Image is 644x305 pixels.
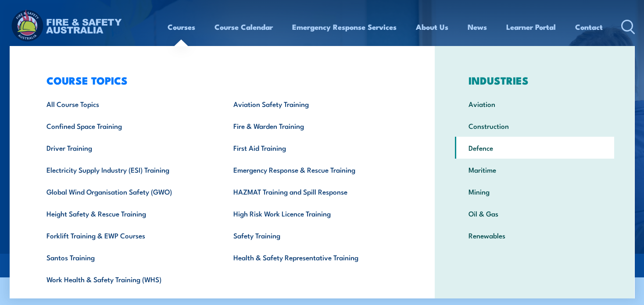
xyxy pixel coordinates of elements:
[220,224,407,246] a: Safety Training
[455,181,614,202] a: Mining
[220,202,407,224] a: High Risk Work Licence Training
[455,93,614,115] a: Aviation
[455,137,614,159] a: Defence
[455,74,614,86] h3: INDUSTRIES
[33,93,220,115] a: All Course Topics
[455,202,614,224] a: Oil & Gas
[292,15,397,39] a: Emergency Response Services
[33,268,220,290] a: Work Health & Safety Training (WHS)
[416,15,448,39] a: About Us
[220,246,407,268] a: Health & Safety Representative Training
[455,159,614,181] a: Maritime
[220,159,407,181] a: Emergency Response & Rescue Training
[33,159,220,181] a: Electricity Supply Industry (ESI) Training
[220,181,407,202] a: HAZMAT Training and Spill Response
[33,202,220,224] a: Height Safety & Rescue Training
[220,115,407,137] a: Fire & Warden Training
[33,74,408,86] h3: COURSE TOPICS
[215,15,273,39] a: Course Calendar
[33,224,220,246] a: Forklift Training & EWP Courses
[455,115,614,137] a: Construction
[33,115,220,137] a: Confined Space Training
[33,246,220,268] a: Santos Training
[506,15,556,39] a: Learner Portal
[575,15,603,39] a: Contact
[220,93,407,115] a: Aviation Safety Training
[455,224,614,246] a: Renewables
[33,181,220,202] a: Global Wind Organisation Safety (GWO)
[220,137,407,159] a: First Aid Training
[168,15,195,39] a: Courses
[33,137,220,159] a: Driver Training
[468,15,487,39] a: News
